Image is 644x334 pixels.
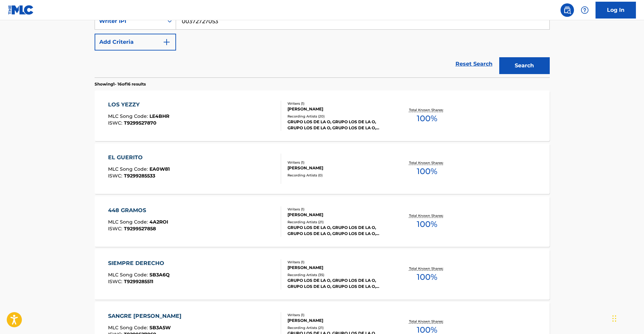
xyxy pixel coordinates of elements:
span: EA0W81 [149,166,170,172]
div: Writers ( 1 ) [287,101,389,106]
p: Total Known Shares: [409,107,445,112]
img: search [563,6,571,14]
span: SB3A5W [149,325,171,331]
span: 4A2ROI [149,219,168,225]
div: Recording Artists ( 20 ) [287,114,389,119]
span: SB3A6Q [149,272,170,278]
span: MLC Song Code : [108,166,149,172]
div: [PERSON_NAME] [287,212,389,218]
span: 100 % [417,165,437,177]
p: Total Known Shares: [409,160,445,165]
img: MLC Logo [8,5,34,15]
span: 100 % [417,112,437,125]
div: [PERSON_NAME] [287,265,389,271]
a: EL GUERITOMLC Song Code:EA0W81ISWC:T9299285533Writers (1)[PERSON_NAME]Recording Artists (0)Total ... [95,143,550,194]
a: 448 GRAMOSMLC Song Code:4A2ROIISWC:T9299527858Writers (1)[PERSON_NAME]Recording Artists (21)GRUPO... [95,196,550,247]
div: GRUPO LOS DE LA O, GRUPO LOS DE LA O, GRUPO LOS DE LA O, GRUPO LOS DE LA O, GRUPO LOS DE LA O [287,225,389,237]
span: ISWC : [108,173,124,179]
span: LE4BHR [149,113,169,119]
div: Recording Artists ( 35 ) [287,272,389,277]
form: Search Form [95,13,550,77]
span: MLC Song Code : [108,113,149,119]
div: Writers ( 1 ) [287,312,389,318]
div: SANGRE [PERSON_NAME] [108,312,185,320]
div: SIEMPRE DERECHO [108,259,170,267]
div: Recording Artists ( 0 ) [287,173,389,178]
p: Total Known Shares: [409,319,445,324]
span: 100 % [417,271,437,283]
p: Total Known Shares: [409,213,445,218]
img: 9d2ae6d4665cec9f34b9.svg [163,38,171,46]
div: GRUPO LOS DE LA O, GRUPO LOS DE LA O, GRUPO LOS DE LA O, GRUPO LOS DE LA O, GRUPO LOS DE LA O [287,277,389,290]
p: Showing 1 - 16 of 16 results [95,81,146,87]
a: Public Search [561,3,574,17]
span: MLC Song Code : [108,272,149,278]
a: LOS YEZZYMLC Song Code:LE4BHRISWC:T9299527870Writers (1)[PERSON_NAME]Recording Artists (20)GRUPO ... [95,91,550,141]
div: Writer IPI [99,17,160,25]
span: MLC Song Code : [108,219,149,225]
button: Search [499,57,550,74]
div: Recording Artists ( 21 ) [287,325,389,330]
div: EL GUERITO [108,154,170,162]
div: Writers ( 1 ) [287,160,389,165]
div: Recording Artists ( 21 ) [287,220,389,225]
div: Writers ( 1 ) [287,207,389,212]
iframe: Chat Widget [610,302,644,334]
div: [PERSON_NAME] [287,318,389,324]
span: T9299527858 [124,226,156,232]
a: SIEMPRE DERECHOMLC Song Code:SB3A6QISWC:T9299285511Writers (1)[PERSON_NAME]Recording Artists (35)... [95,249,550,300]
span: T9299285533 [124,173,155,179]
div: GRUPO LOS DE LA O, GRUPO LOS DE LA O, GRUPO LOS DE LA O, GRUPO LOS DE LA O, GRUPO LOS DE LA O [287,119,389,131]
span: T9299527870 [124,120,157,126]
div: [PERSON_NAME] [287,106,389,112]
div: 448 GRAMOS [108,206,168,214]
img: help [581,6,589,14]
span: 100 % [417,218,437,230]
div: Writers ( 1 ) [287,260,389,265]
div: LOS YEZZY [108,101,169,109]
div: Help [578,3,591,17]
span: ISWC : [108,278,124,285]
a: Log In [596,2,636,19]
button: Add Criteria [95,34,176,51]
span: ISWC : [108,120,124,126]
span: ISWC : [108,226,124,232]
span: T9299285511 [124,278,153,285]
div: Drag [612,308,616,329]
p: Total Known Shares: [409,266,445,271]
span: MLC Song Code : [108,325,149,331]
a: Reset Search [452,57,496,71]
div: [PERSON_NAME] [287,165,389,171]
